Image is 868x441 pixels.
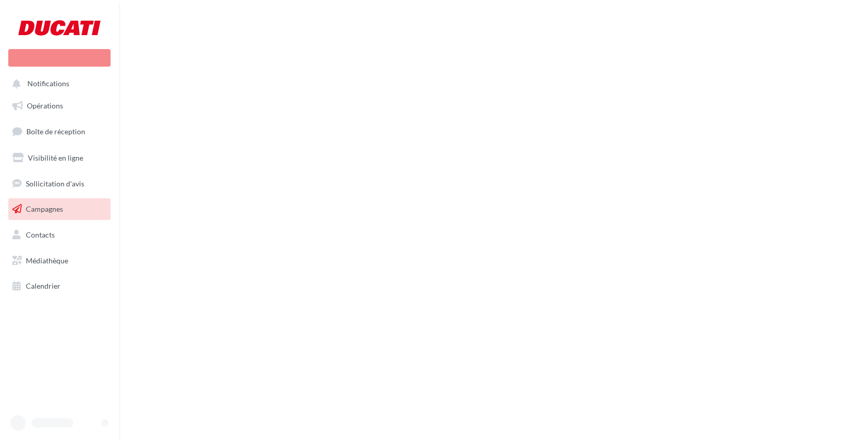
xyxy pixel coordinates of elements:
[26,179,84,187] span: Sollicitation d'avis
[26,204,63,213] span: Campagnes
[6,147,113,169] a: Visibilité en ligne
[6,250,113,272] a: Médiathèque
[6,198,113,220] a: Campagnes
[26,281,60,290] span: Calendrier
[26,230,55,239] span: Contacts
[27,101,63,110] span: Opérations
[28,153,83,162] span: Visibilité en ligne
[6,224,113,246] a: Contacts
[6,275,113,297] a: Calendrier
[26,256,68,265] span: Médiathèque
[6,120,113,143] a: Boîte de réception
[6,173,113,195] a: Sollicitation d'avis
[8,49,111,67] div: Nouvelle campagne
[6,95,113,117] a: Opérations
[27,80,69,88] span: Notifications
[26,127,85,136] span: Boîte de réception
